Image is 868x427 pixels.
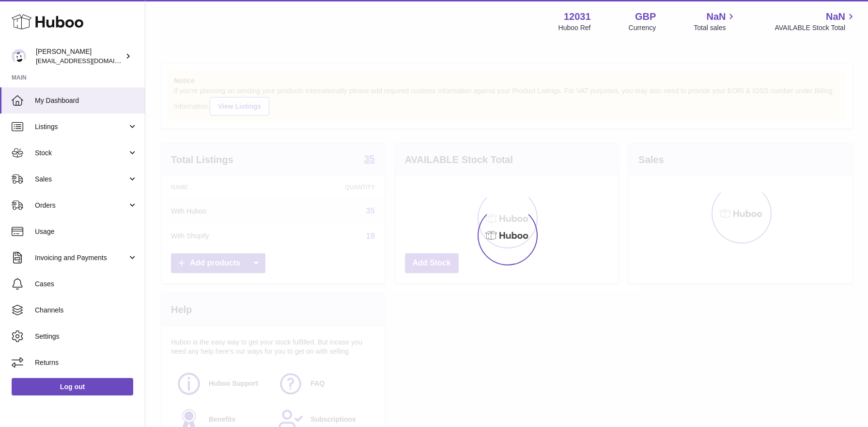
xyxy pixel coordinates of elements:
span: Stock [35,148,127,158]
span: Usage [35,227,138,236]
span: Settings [35,332,138,341]
span: Total sales [694,23,737,33]
span: NaN [706,10,726,23]
span: Orders [35,201,127,210]
span: Invoicing and Payments [35,253,127,263]
span: Sales [35,175,127,184]
strong: 12031 [564,10,591,23]
a: NaN AVAILABLE Stock Total [775,10,856,33]
div: Currency [629,23,656,33]
span: [EMAIL_ADDRESS][DOMAIN_NAME] [36,57,142,65]
span: Listings [35,122,127,131]
a: Log out [12,378,133,395]
strong: GBP [635,10,656,23]
span: My Dashboard [35,96,138,105]
span: Channels [35,306,138,315]
div: [PERSON_NAME] [36,47,123,66]
img: admin@makewellforyou.com [12,49,26,64]
span: Returns [35,358,138,367]
span: Cases [35,279,138,289]
div: Huboo Ref [558,23,591,33]
span: AVAILABLE Stock Total [775,23,856,33]
span: NaN [826,10,845,23]
a: NaN Total sales [694,10,737,33]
